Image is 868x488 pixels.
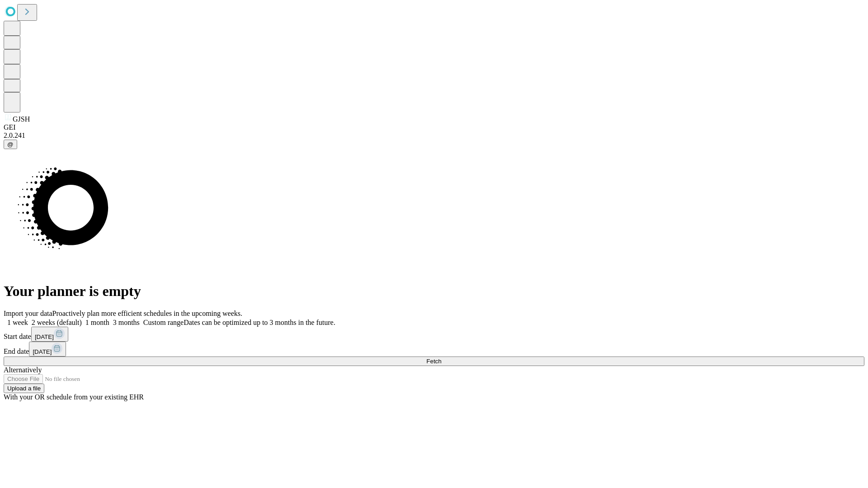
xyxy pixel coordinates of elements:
div: GEI [4,123,864,131]
span: Fetch [426,358,441,365]
span: Proactively plan more efficient schedules in the upcoming weeks. [52,310,242,317]
span: 3 months [113,319,140,326]
h1: Your planner is empty [4,283,864,300]
span: Dates can be optimized up to 3 months in the future. [184,319,335,326]
button: [DATE] [29,342,66,357]
span: 2 weeks (default) [32,319,82,326]
div: 2.0.241 [4,131,864,140]
button: [DATE] [31,327,68,342]
button: Upload a file [4,384,44,393]
span: 1 week [7,319,28,326]
span: Custom range [143,319,184,326]
div: End date [4,342,864,357]
span: @ [7,141,14,148]
span: Alternatively [4,366,42,374]
span: 1 month [85,319,109,326]
button: Fetch [4,357,864,366]
span: [DATE] [33,348,52,355]
span: [DATE] [35,333,54,340]
button: @ [4,140,17,149]
span: With your OR schedule from your existing EHR [4,393,144,401]
span: GJSH [13,115,30,123]
div: Start date [4,327,864,342]
span: Import your data [4,310,52,317]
